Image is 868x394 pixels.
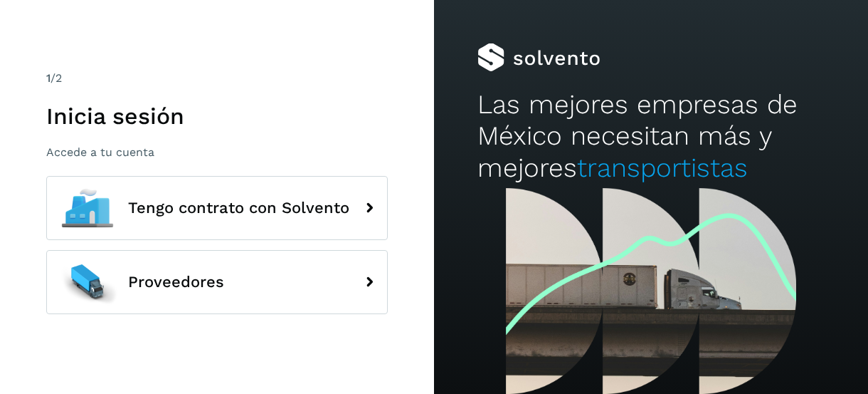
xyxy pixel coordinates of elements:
[46,103,388,130] h1: Inicia sesión
[46,176,388,240] button: Tengo contrato con Solvento
[46,71,51,85] span: 1
[46,70,388,87] div: /2
[128,199,349,217] span: Tengo contrato con Solvento
[577,152,748,183] span: transportistas
[46,250,388,314] button: Proveedores
[477,89,825,184] h2: Las mejores empresas de México necesitan más y mejores
[46,145,388,159] p: Accede a tu cuenta
[128,274,224,291] span: Proveedores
